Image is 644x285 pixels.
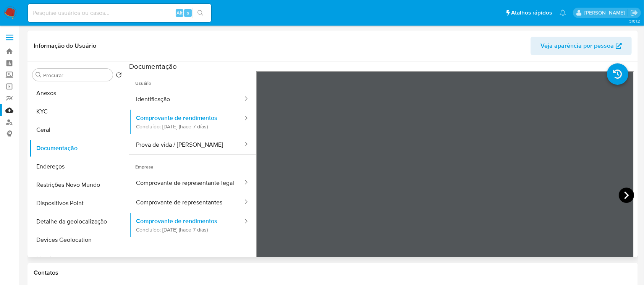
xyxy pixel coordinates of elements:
span: Veja aparência por pessoa [540,37,614,55]
input: Pesquise usuários ou casos... [28,8,211,18]
button: Devices Geolocation [29,231,125,249]
button: Dispositivos Point [29,194,125,212]
button: Retornar ao pedido padrão [116,72,122,80]
h1: Informação do Usuário [34,42,96,50]
p: weverton.gomes@mercadopago.com.br [584,9,628,16]
button: KYC [29,102,125,121]
a: Sair [630,9,638,17]
span: Atalhos rápidos [511,9,552,17]
h1: Contatos [34,269,632,277]
button: Lista Interna [29,249,125,267]
button: Documentação [29,139,125,157]
button: Detalhe da geolocalização [29,212,125,231]
button: Restrições Novo Mundo [29,176,125,194]
span: s [187,9,189,16]
a: Notificações [560,10,566,16]
input: Procurar [43,72,110,79]
button: Anexos [29,84,125,102]
button: Procurar [36,72,42,78]
button: Veja aparência por pessoa [531,37,632,55]
button: Endereços [29,157,125,176]
button: search-icon [193,8,208,18]
button: Geral [29,121,125,139]
span: Alt [176,9,183,16]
